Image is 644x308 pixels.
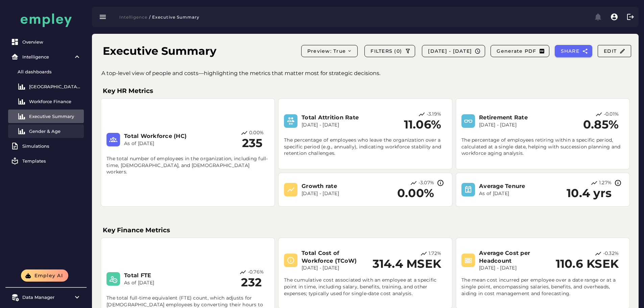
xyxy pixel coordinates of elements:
h2: 235 [241,137,264,150]
a: Overview [8,35,84,49]
h3: Growth rate [302,182,383,190]
span: Intelligence [119,15,147,20]
button: [DATE] - [DATE] [422,45,485,57]
h2: 314.4 MSEK [373,257,442,271]
p: -3.19% [427,111,442,118]
div: Workforce Finance [29,99,81,104]
p: -0.32% [603,250,619,257]
a: All dashboards [8,65,84,78]
h3: Average Cost per Headcount [479,249,552,265]
p: 1.27% [599,180,612,187]
button: Generate PDF [491,45,549,57]
h1: Executive Summary [103,43,216,59]
span: Preview: true [307,48,352,54]
span: [DATE] - [DATE] [428,48,472,54]
button: Empley AI [21,269,68,282]
button: Intelligence [115,12,147,22]
a: Gender & Age [8,124,84,138]
div: Simulations [22,143,81,149]
p: As of [DATE] [124,140,206,147]
div: [GEOGRAPHIC_DATA] Overview [29,84,81,89]
p: The cumulative cost associated with an employee at a specific point in time, including salary, be... [284,271,447,297]
p: The percentage of employees who leave the organization over a specific period (e.g., annually), i... [284,132,447,157]
p: The mean cost incurred per employee over a date range or at a single point, encompassing salaries... [461,271,624,297]
div: Overview [22,39,81,45]
button: FILTERS (0) [364,45,415,57]
p: 1.72% [429,250,441,257]
span: Empley AI [34,273,63,279]
h2: 11.06% [404,118,442,132]
h3: Total Cost of Workforce (TCoW) [302,249,368,265]
a: [GEOGRAPHIC_DATA] Overview [8,80,84,93]
button: SHARE [555,45,592,57]
a: Workforce Finance [8,95,84,108]
h3: Total FTE [124,271,206,279]
h3: Average Tenure [479,182,560,190]
div: Data Manager [22,294,70,300]
p: [DATE] - [DATE] [302,265,368,271]
h3: Total Workforce (HC) [124,132,206,140]
a: Executive Summary [8,110,84,123]
h3: Key HR Metrics [103,86,628,96]
button: / Executive Summary [147,12,204,22]
a: Templates [8,154,84,168]
p: -0.76% [248,269,264,276]
button: Edit [598,45,631,57]
div: Templates [22,158,81,164]
p: The total number of employees in the organization, including full-time, [DEMOGRAPHIC_DATA], and [... [106,150,269,176]
div: Executive Summary [29,114,81,119]
p: 0.00% [249,129,264,137]
h3: Retirement Rate [479,114,560,121]
p: -3.07% [419,180,434,187]
div: Gender & Age [29,128,81,134]
p: [DATE] - [DATE] [479,122,560,128]
p: [DATE] - [DATE] [302,190,383,197]
p: A top-level view of people and costs—highlighting the metrics that matter most for strategic deci... [101,69,640,77]
p: [DATE] - [DATE] [479,265,552,271]
div: Intelligence [22,54,70,60]
p: The percentage of employees retiring within a specific period, calculated at a single date, helpi... [461,132,624,157]
h2: 10.4 yrs [567,187,612,200]
span: FILTERS (0) [370,48,402,54]
h3: Total Attrition Rate [302,114,383,121]
button: Preview: true [301,45,358,57]
p: [DATE] - [DATE] [302,122,383,128]
a: Simulations [8,139,84,153]
span: Generate PDF [496,48,536,54]
h2: 0.85% [583,118,619,132]
h2: 232 [239,276,264,289]
h3: Key Finance Metrics [103,226,628,235]
span: / Executive Summary [149,15,199,20]
p: -0.01% [604,111,619,118]
p: As of [DATE] [124,280,206,286]
h2: 0.00% [397,187,434,200]
span: SHARE [560,48,579,54]
h2: 110.6 KSEK [556,257,619,271]
p: As of [DATE] [479,190,560,197]
div: All dashboards [18,69,81,74]
span: Edit [603,48,625,54]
